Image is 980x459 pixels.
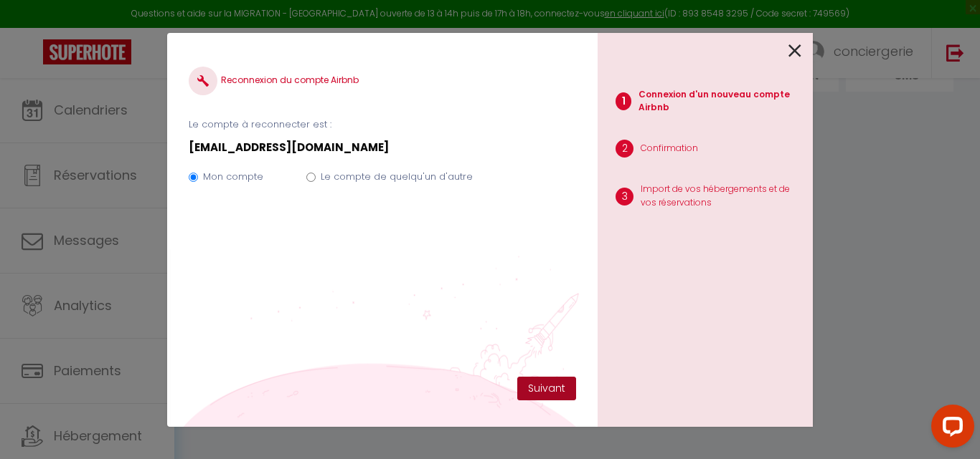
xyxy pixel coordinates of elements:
p: Import de vos hébergements et de vos réservations [641,183,801,210]
p: [EMAIL_ADDRESS][DOMAIN_NAME] [189,139,576,156]
span: 3 [616,188,633,206]
p: Connexion d'un nouveau compte Airbnb [639,88,801,115]
iframe: LiveChat chat widget [920,399,980,459]
span: 1 [616,92,631,110]
p: Le compte à reconnecter est : [189,117,576,132]
label: Le compte de quelqu'un d'autre [321,170,473,184]
span: 2 [616,140,633,158]
h4: Reconnexion du compte Airbnb [189,67,576,95]
button: Suivant [517,377,576,401]
label: Mon compte [203,170,263,184]
p: Confirmation [641,142,698,155]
